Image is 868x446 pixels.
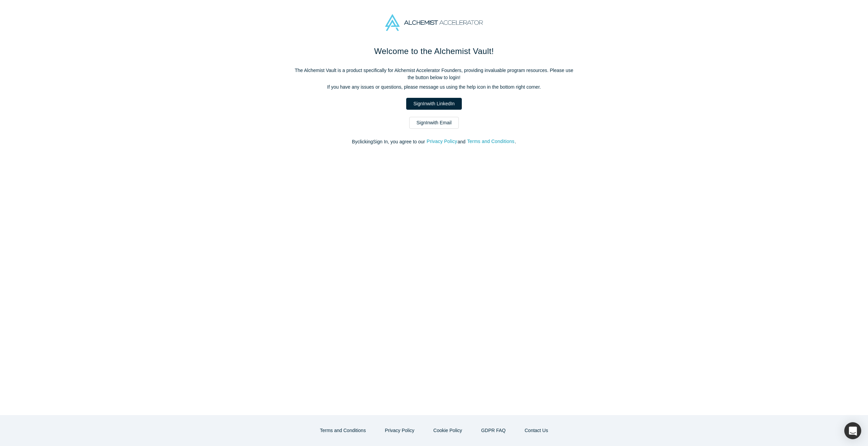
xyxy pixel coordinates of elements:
a: SignInwith LinkedIn [406,98,461,110]
img: Alchemist Accelerator Logo [385,14,483,31]
h1: Welcome to the Alchemist Vault! [292,45,576,57]
a: SignInwith Email [409,117,459,129]
button: Contact Us [517,425,555,436]
button: Terms and Conditions [467,138,515,145]
p: By clicking Sign In , you agree to our and . [292,138,576,145]
button: Privacy Policy [378,425,421,436]
button: Terms and Conditions [313,425,373,436]
p: If you have any issues or questions, please message us using the help icon in the bottom right co... [292,84,576,91]
button: Privacy Policy [426,138,457,145]
p: The Alchemist Vault is a product specifically for Alchemist Accelerator Founders, providing inval... [292,67,576,81]
a: GDPR FAQ [474,425,513,436]
button: Cookie Policy [426,425,469,436]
